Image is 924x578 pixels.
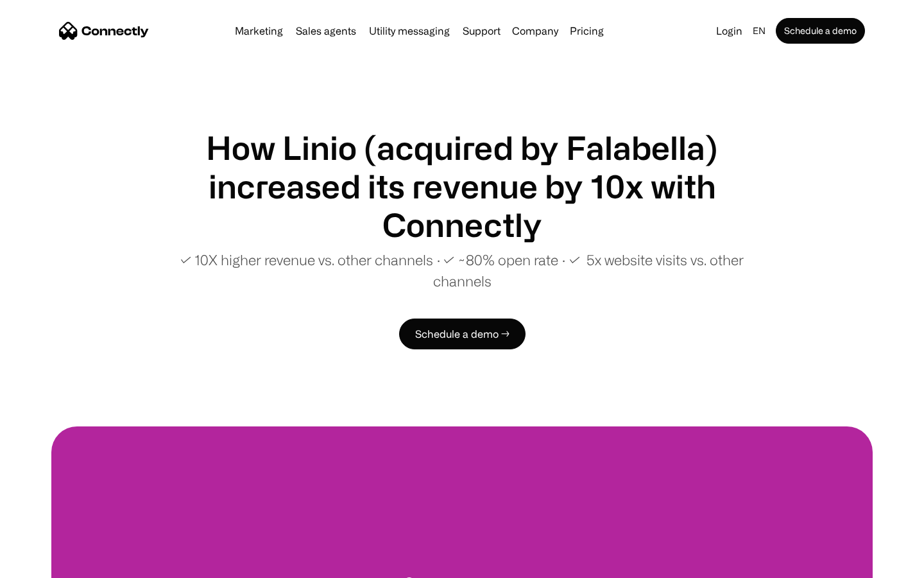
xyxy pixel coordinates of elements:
[776,18,865,44] a: Schedule a demo
[512,22,558,40] div: Company
[458,26,506,36] a: Support
[753,22,766,40] div: en
[291,26,361,36] a: Sales agents
[565,26,609,36] a: Pricing
[230,26,288,36] a: Marketing
[399,319,526,349] a: Schedule a demo →
[154,249,770,292] p: ✓ 10X higher revenue vs. other channels ∙ ✓ ~80% open rate ∙ ✓ 5x website visits vs. other channels
[26,556,77,574] ul: Language list
[154,128,770,244] h1: How Linio (acquired by Falabella) increased its revenue by 10x with Connectly
[364,26,455,36] a: Utility messaging
[13,554,77,574] aside: Language selected: English
[711,22,748,40] a: Login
